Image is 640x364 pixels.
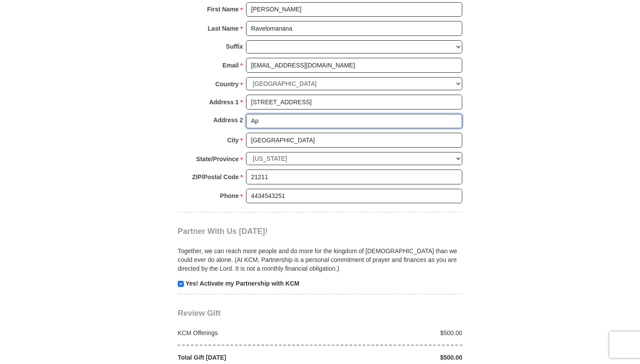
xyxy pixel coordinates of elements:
strong: Phone [220,190,239,202]
div: Total Gift [DATE] [173,353,320,362]
p: Together, we can reach more people and do more for the kingdom of [DEMOGRAPHIC_DATA] than we coul... [178,247,462,273]
div: $500.00 [320,353,467,362]
strong: Yes! Activate my Partnership with KCM [186,280,299,287]
strong: Address 2 [213,114,243,126]
div: $500.00 [320,329,467,337]
span: Partner With Us [DATE]! [178,227,268,236]
strong: Address 1 [209,96,239,108]
strong: City [227,134,239,146]
strong: ZIP/Postal Code [192,171,239,183]
strong: Last Name [208,22,239,35]
strong: State/Province [196,153,239,165]
strong: Country [215,78,239,90]
strong: First Name [207,3,239,15]
div: KCM Offerings [173,329,320,337]
strong: Suffix [226,40,243,53]
span: Review Gift [178,309,221,318]
strong: Email [222,59,239,71]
